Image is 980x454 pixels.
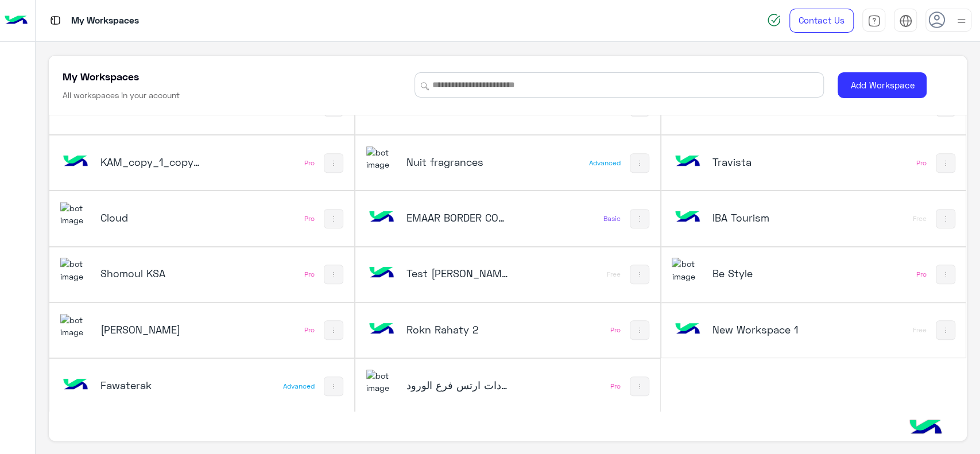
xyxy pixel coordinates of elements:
img: bot image [366,202,397,233]
h5: KAM_copy_1_copy_1 [100,155,203,169]
img: 510162592189670 [672,258,703,282]
img: 135495776318059 [366,146,397,171]
h5: Travista [712,155,814,169]
img: bot image [60,146,91,177]
img: tab [867,14,881,28]
img: bot image [366,314,397,345]
img: spinner [767,13,781,27]
img: bot image [672,146,703,177]
div: Pro [610,382,621,391]
div: Pro [304,325,315,335]
h5: Fawaterak [100,378,203,392]
img: bot image [672,314,703,345]
div: Free [607,270,621,279]
img: bot image [60,370,91,401]
img: hulul-logo.png [905,408,946,448]
h5: EMAAR BORDER CONSULTING ENGINEER [406,211,509,224]
h5: Be Style [712,266,814,280]
div: Pro [304,270,315,279]
p: My Workspaces [71,13,139,29]
img: 110260793960483 [60,258,91,282]
h5: New Workspace 1 [712,323,814,336]
img: bot image [672,202,703,233]
h6: All workspaces in your account [63,90,180,101]
img: 718582414666387 [366,370,397,394]
div: Free [913,325,927,335]
img: bot image [366,258,397,289]
h5: Rokn Rahaty [100,323,203,336]
div: Advanced [589,158,621,168]
button: Add Workspace [838,72,927,98]
h5: Rokn Rahaty 2 [406,323,509,336]
div: Advanced [283,382,315,391]
div: Pro [610,325,621,335]
div: Pro [916,158,927,168]
img: tab [48,13,63,28]
img: 317874714732967 [60,202,91,227]
img: 322853014244696 [60,314,91,339]
h5: Test Omar [406,266,509,280]
img: tab [899,14,912,28]
img: Logo [5,9,28,33]
a: Contact Us [789,9,854,33]
h5: My Workspaces [63,69,139,83]
h5: IBA Tourism [712,211,814,224]
a: tab [862,9,885,33]
h5: Shomoul KSA [100,266,203,280]
div: Pro [304,214,315,223]
img: profile [954,14,969,28]
div: Pro [304,158,315,168]
h5: عيادات ارتس فرع الورود [406,378,509,392]
div: Basic [603,214,621,223]
h5: Cloud [100,211,203,224]
div: Pro [916,270,927,279]
h5: Nuit fragrances [406,155,509,169]
div: Free [913,214,927,223]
